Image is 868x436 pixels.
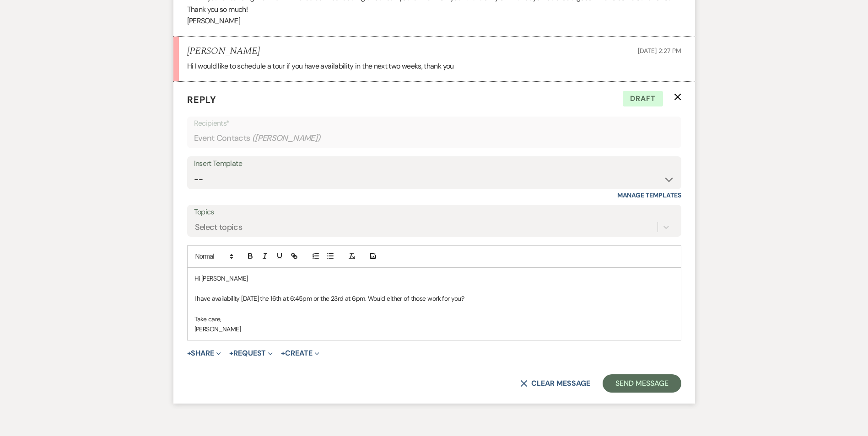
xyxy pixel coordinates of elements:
[194,314,674,324] p: Take care,
[603,374,681,393] button: Send Message
[194,117,674,129] p: Recipients*
[194,157,674,170] div: Insert Template
[195,221,243,234] div: Select topics
[187,94,216,106] span: Reply
[187,350,191,357] span: +
[281,350,285,357] span: +
[638,47,681,55] span: [DATE] 2:27 PM
[229,350,273,357] button: Request
[194,273,674,283] p: Hi [PERSON_NAME]
[194,206,674,219] label: Topics
[187,60,681,72] p: Hi I would like to schedule a tour if you have availability in the next two weeks, thank you
[623,91,663,106] span: Draft
[520,380,590,387] button: Clear message
[187,350,221,357] button: Share
[194,129,674,147] div: Event Contacts
[187,46,260,57] h5: [PERSON_NAME]
[252,132,321,144] span: ( [PERSON_NAME] )
[194,324,674,334] p: [PERSON_NAME]
[194,293,674,303] p: I have availability [DATE] the 16th at 6:45pm or the 23rd at 6pm. Would either of those work for ...
[229,350,233,357] span: +
[617,191,681,199] a: Manage Templates
[281,350,319,357] button: Create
